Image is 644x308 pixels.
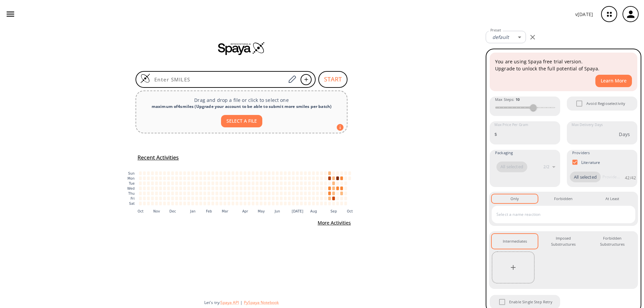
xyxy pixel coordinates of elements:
em: default [492,34,509,40]
p: You are using Spaya free trial version. Upgrade to unlock the full potential of Spaya. [495,58,632,72]
text: Jun [274,209,280,213]
div: Forbidden Substructures [595,235,630,248]
span: Enable Single Step Retry [509,299,553,305]
span: Packaging [495,150,513,156]
button: Learn More [595,75,632,87]
p: Drag and drop a file or click to select one [142,97,341,104]
div: Forbidden [554,196,573,202]
strong: 10 [516,97,520,102]
img: Spaya logo [218,42,265,55]
text: Mon [127,177,135,180]
text: Sep [330,209,337,213]
label: Max Price Per Gram [494,122,528,127]
text: Dec [169,209,176,213]
g: y-axis tick label [127,172,135,205]
text: Jan [190,209,196,213]
button: Only [492,194,538,203]
div: Intermediates [503,238,527,244]
div: Let's try: [204,300,480,305]
button: SELECT A FILE [221,115,262,127]
span: Max Steps : [495,97,520,103]
div: Only [511,196,519,202]
text: May [258,209,265,213]
text: Sun [128,172,135,175]
img: Logo Spaya [140,73,150,83]
text: Thu [128,192,135,195]
button: Recent Activities [135,152,181,163]
text: Fri [130,197,135,200]
text: Apr [242,209,248,213]
label: Max Delivery Days [572,122,603,127]
input: Select a name reaction [495,209,622,220]
span: All selected [570,174,601,181]
input: Enter SMILES [150,76,286,83]
text: Wed [127,187,135,190]
p: Days [619,131,630,138]
button: Intermediates [492,234,538,249]
text: Oct [138,209,144,213]
text: Oct [347,209,353,213]
button: Forbidden [540,194,586,203]
span: Avoid Regioselectivity [586,101,625,107]
span: All selected [496,164,527,170]
text: Aug [310,209,317,213]
text: Nov [153,209,160,213]
div: maximum of 4 smiles ( Upgrade your account to be able to submit more smiles per batch ) [142,104,341,110]
p: $ [494,131,497,138]
g: x-axis tick label [138,209,353,213]
button: More Activities [315,217,354,229]
h5: Recent Activities [138,154,179,161]
p: 2 / 2 [543,164,549,170]
g: cell [139,171,351,205]
span: | [239,300,244,305]
button: Forbidden Substructures [589,234,635,249]
text: Sat [129,202,135,205]
button: At Least [589,194,635,203]
span: Providers [572,150,590,156]
div: Imposed Substructures [546,235,581,248]
button: Imposed Substructures [540,234,586,249]
p: 42 / 42 [625,175,636,181]
p: v [DATE] [575,11,593,18]
text: Feb [206,209,212,213]
button: PySpaya Notebook [244,300,279,305]
text: Tue [128,182,135,185]
p: Literature [581,160,600,165]
text: [DATE] [292,209,304,213]
div: At Least [605,196,619,202]
button: Spaya API [220,300,239,305]
label: Preset [490,28,501,33]
button: START [318,71,347,88]
text: Mar [222,209,228,213]
input: Provider name [601,172,622,182]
